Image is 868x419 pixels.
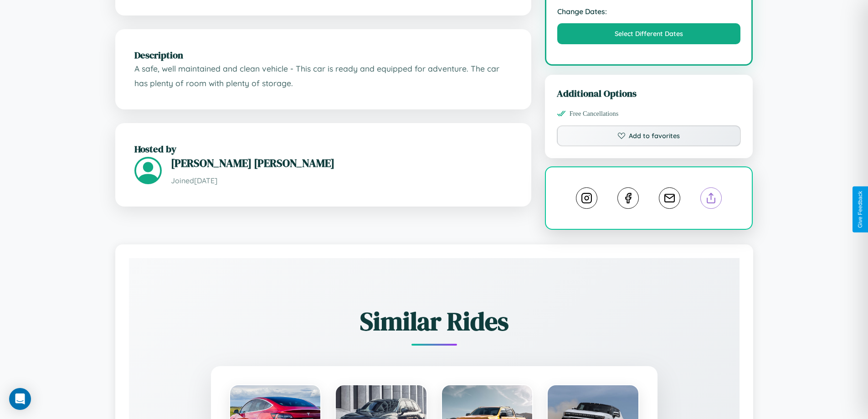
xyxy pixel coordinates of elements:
h2: Similar Rides [161,304,708,339]
h2: Description [134,48,512,62]
div: Open Intercom Messenger [9,388,31,410]
p: A safe, well maintained and clean vehicle - This car is ready and equipped for adventure. The car... [134,62,512,90]
h2: Hosted by [134,142,512,155]
div: Give Feedback [857,191,863,228]
p: Joined [DATE] [171,174,512,187]
button: Select Different Dates [557,23,741,44]
button: Add to favorites [557,125,741,146]
h3: Additional Options [557,87,741,100]
strong: Change Dates: [557,7,741,16]
h3: [PERSON_NAME] [PERSON_NAME] [171,155,512,171]
span: Free Cancellations [570,110,619,118]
